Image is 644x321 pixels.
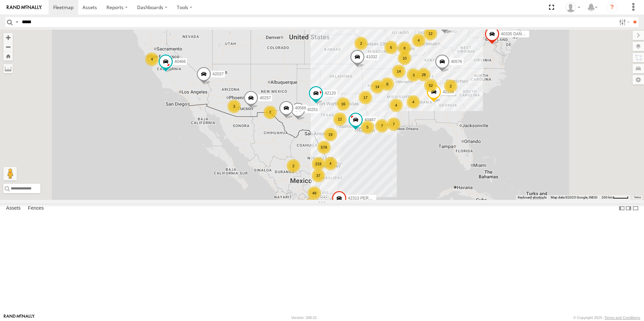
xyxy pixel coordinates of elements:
label: Map Settings [633,75,644,84]
span: 200 km [602,195,613,199]
div: 6 [384,41,398,54]
label: Assets [3,204,24,213]
div: 37 [312,169,325,182]
button: Zoom in [3,33,13,42]
div: Version: 308.01 [291,316,317,320]
span: 40335 DAÑADO [501,32,530,37]
div: 219 [312,157,325,171]
button: Zoom out [3,42,13,51]
div: 12 [333,112,347,126]
div: 2 [444,79,457,93]
div: 143 [303,199,317,212]
button: Map Scale: 200 km per 42 pixels [600,195,631,200]
div: 10 [398,51,411,65]
span: 40576 [451,59,462,64]
div: 4 [324,157,337,170]
div: 7 [263,106,277,119]
div: 19 [324,128,337,141]
div: 7 [375,119,389,133]
button: Keyboard shortcuts [518,195,547,200]
span: 42313 PERDIDO [348,196,379,201]
div: 52 [424,79,438,92]
div: 16 [336,97,350,111]
div: 578 [317,141,331,154]
div: 17 [359,91,372,104]
div: 2 [287,159,300,173]
div: 8 [381,77,394,91]
div: 14 [371,80,384,94]
div: 4 [407,95,420,109]
label: Hide Summary Table [632,204,639,213]
label: Measure [3,64,13,73]
a: Terms and Conditions [605,316,640,320]
i: ? [607,2,617,13]
div: 5 [361,120,374,134]
span: 40257 [260,96,271,100]
span: 41032 [366,55,377,60]
button: Drag Pegman onto the map to open Street View [3,167,17,180]
div: 3 [227,100,241,113]
div: 14 [392,65,406,78]
div: 4 [145,52,159,66]
span: 40487 [364,117,376,122]
span: 42208 [443,90,454,94]
label: Fences [25,204,47,213]
label: Search Query [14,17,20,27]
div: 2 [354,37,368,50]
div: 4 [412,34,425,47]
label: Search Filter Options [616,17,631,27]
span: 42120 [325,91,336,96]
div: 7 [387,117,400,131]
a: Terms (opens in new tab) [634,196,641,199]
div: 28 [417,68,430,81]
img: rand-logo.svg [7,5,42,10]
span: 42037 [213,72,224,76]
div: 49 [308,186,321,200]
label: Dock Summary Table to the Right [625,204,632,213]
span: Map data ©2025 Google, INEGI [551,195,598,199]
button: Zoom Home [3,51,13,61]
span: 40251 [307,107,318,112]
div: 8 [398,41,411,55]
a: Visit our Website [4,314,35,321]
div: 4 [389,99,403,112]
div: Caseta Laredo TX [563,2,583,12]
span: 40566 [295,106,306,111]
div: 3 [407,68,420,82]
div: © Copyright 2025 - [573,316,640,320]
div: 12 [424,27,437,40]
span: 40466 [174,60,186,64]
label: Dock Summary Table to the Left [618,204,625,213]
